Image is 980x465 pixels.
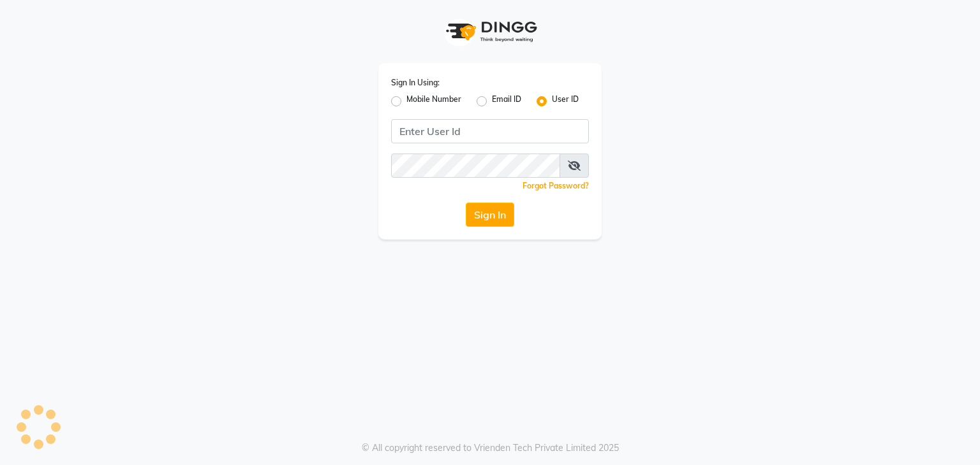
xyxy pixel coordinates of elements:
label: User ID [552,94,579,109]
label: Email ID [492,94,521,109]
button: Sign In [466,203,514,227]
label: Sign In Using: [391,77,440,89]
img: logo1.svg [439,13,541,50]
input: Username [391,119,589,143]
a: Forgot Password? [523,181,589,190]
input: Username [391,154,560,178]
label: Mobile Number [406,94,461,109]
